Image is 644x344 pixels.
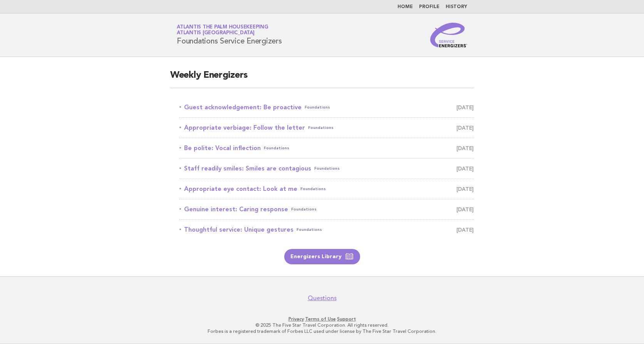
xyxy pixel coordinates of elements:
img: Service Energizers [430,23,467,47]
h2: Weekly Energizers [170,69,474,88]
span: [DATE] [456,143,474,154]
p: © 2025 The Five Star Travel Corporation. All rights reserved. [86,322,558,328]
a: Profile [419,5,439,9]
a: Home [397,5,413,9]
span: Atlantis [GEOGRAPHIC_DATA] [177,31,255,36]
span: [DATE] [456,102,474,113]
p: · · [86,316,558,322]
a: Guest acknowledgement: Be proactiveFoundations [DATE] [179,102,474,113]
a: Terms of Use [305,316,336,322]
span: [DATE] [456,184,474,194]
span: Foundations [264,143,289,154]
h1: Foundations Service Energizers [177,25,282,45]
span: [DATE] [456,204,474,215]
a: Energizers Library [284,249,360,264]
span: [DATE] [456,163,474,174]
p: Forbes is a registered trademark of Forbes LLC used under license by The Five Star Travel Corpora... [86,328,558,334]
a: History [446,5,467,9]
a: Privacy [288,316,304,322]
a: Appropriate eye contact: Look at meFoundations [DATE] [179,184,474,194]
a: Appropriate verbiage: Follow the letterFoundations [DATE] [179,122,474,133]
a: Thoughtful service: Unique gesturesFoundations [DATE] [179,224,474,235]
a: Be polite: Vocal inflectionFoundations [DATE] [179,143,474,154]
span: Foundations [300,184,326,194]
a: Questions [308,294,337,302]
a: Genuine interest: Caring responseFoundations [DATE] [179,204,474,215]
span: [DATE] [456,224,474,235]
span: Foundations [297,224,322,235]
span: Foundations [305,102,330,113]
span: Foundations [308,122,334,133]
a: Support [337,316,356,322]
span: Foundations [291,204,317,215]
a: Atlantis The Palm HousekeepingAtlantis [GEOGRAPHIC_DATA] [177,25,268,35]
a: Staff readily smiles: Smiles are contagiousFoundations [DATE] [179,163,474,174]
span: Foundations [314,163,340,174]
span: [DATE] [456,122,474,133]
